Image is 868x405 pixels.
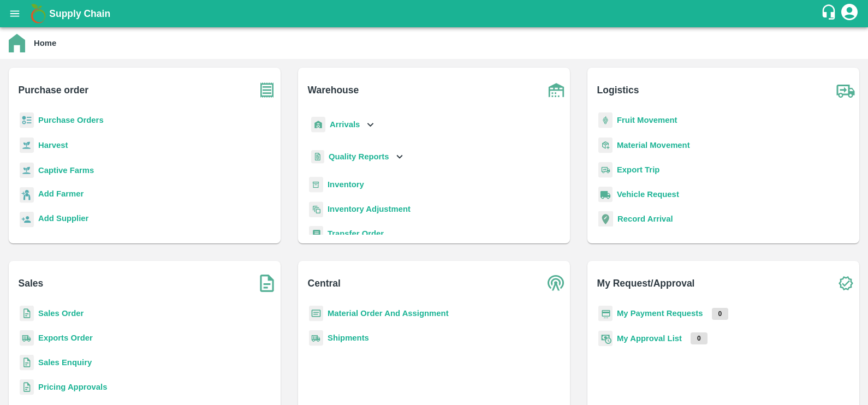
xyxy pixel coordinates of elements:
div: customer-support [821,4,840,23]
img: warehouse [543,76,570,104]
b: Supply Chain [49,8,110,19]
img: centralMaterial [309,306,323,321]
img: check [832,270,859,297]
b: My Request/Approval [597,276,695,291]
a: Pricing Approvals [38,383,107,391]
a: My Approval List [617,334,682,343]
div: account of current user [840,2,859,25]
a: Export Trip [617,165,659,174]
div: Quality Reports [309,146,406,168]
a: Sales Order [38,309,84,318]
img: inventory [309,201,323,217]
img: sales [20,306,34,321]
a: Supply Chain [49,6,821,21]
img: sales [20,379,34,395]
img: whArrival [311,117,325,133]
img: vehicle [598,187,613,202]
a: Add Farmer [38,188,84,202]
a: Purchase Orders [38,116,104,124]
img: purchase [253,76,281,104]
img: sales [20,355,34,371]
p: 0 [691,332,708,344]
img: whTransfer [309,226,323,242]
img: shipments [20,330,34,346]
a: Transfer Order [328,229,384,238]
a: Material Order And Assignment [328,309,449,318]
a: Exports Order [38,333,93,342]
img: logo [27,3,49,25]
img: harvest [20,137,34,153]
a: Material Movement [617,141,690,150]
img: approval [598,330,613,347]
a: Shipments [328,333,369,342]
img: qualityReport [311,150,324,164]
b: Logistics [597,82,639,98]
a: Inventory Adjustment [328,205,411,213]
img: supplier [20,212,34,228]
a: Inventory [328,180,364,189]
a: Sales Enquiry [38,358,92,367]
img: home [9,34,25,52]
img: payment [598,306,613,321]
img: harvest [20,162,34,178]
button: open drawer [2,1,27,26]
img: central [543,270,570,297]
img: truck [832,76,859,104]
b: Quality Reports [329,152,389,161]
b: Central [308,276,341,291]
div: Arrivals [309,112,377,137]
img: soSales [253,270,281,297]
b: Add Supplier [38,214,88,223]
img: fruit [598,112,613,128]
img: shipments [309,330,323,346]
img: reciept [20,112,34,128]
b: Add Farmer [38,189,84,198]
a: Add Supplier [38,212,88,227]
img: delivery [598,162,613,178]
a: My Payment Requests [617,309,703,318]
a: Captive Farms [38,166,94,175]
img: farmer [20,187,34,203]
img: recordArrival [598,211,613,227]
img: material [598,137,613,153]
p: 0 [712,308,729,320]
b: Warehouse [308,82,359,98]
a: Vehicle Request [617,190,679,199]
b: Purchase order [19,82,88,98]
a: Fruit Movement [617,116,677,124]
a: Harvest [38,141,68,150]
img: whInventory [309,177,323,193]
b: Home [34,39,56,47]
b: Arrivals [330,120,360,129]
b: Sales [19,276,44,291]
a: Record Arrival [617,215,673,223]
